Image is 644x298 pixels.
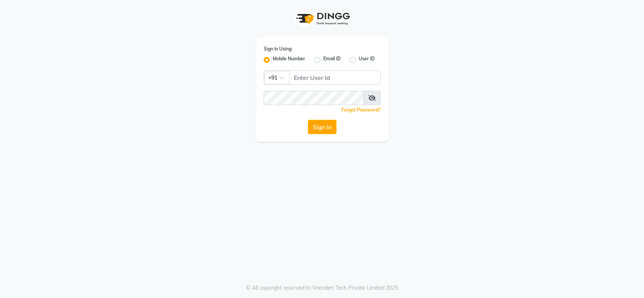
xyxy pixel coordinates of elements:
[264,46,292,52] label: Sign In Using:
[308,120,337,134] button: Sign In
[292,8,352,30] img: logo1.svg
[273,55,305,64] label: Mobile Number
[264,91,364,105] input: Username
[341,107,381,113] a: Forgot Password?
[289,70,381,85] input: Username
[323,55,341,64] label: Email ID
[359,55,375,64] label: User ID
